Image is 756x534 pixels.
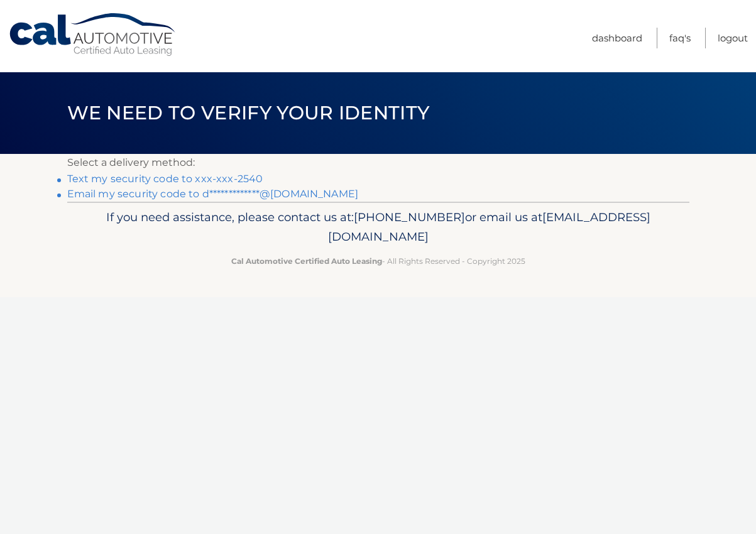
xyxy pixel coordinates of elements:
[8,13,178,57] a: Cal Automotive
[75,207,681,248] p: If you need assistance, please contact us at: or email us at
[67,154,689,172] p: Select a delivery method:
[718,28,748,48] a: Logout
[231,256,382,266] strong: Cal Automotive Certified Auto Leasing
[75,254,681,268] p: - All Rights Reserved - Copyright 2025
[67,101,430,124] span: We need to verify your identity
[592,28,642,48] a: Dashboard
[669,28,691,48] a: FAQ's
[67,173,263,185] a: Text my security code to xxx-xxx-2540
[354,210,465,224] span: [PHONE_NUMBER]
